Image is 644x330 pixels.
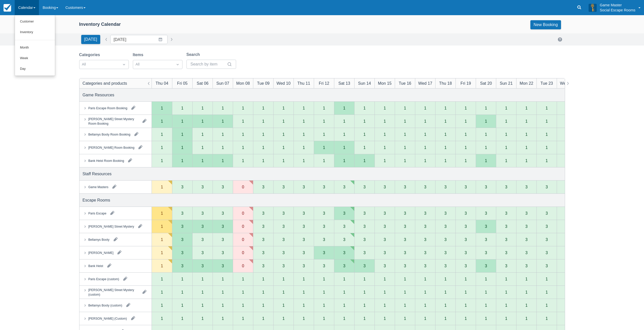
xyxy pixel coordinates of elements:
[15,64,55,74] a: Day
[303,237,305,241] div: 3
[242,119,244,123] div: 1
[485,224,487,228] div: 3
[444,159,447,163] div: 1
[88,224,134,229] div: [PERSON_NAME] Street Mystery
[262,159,264,163] div: 1
[525,159,528,163] div: 1
[424,264,426,268] div: 3
[262,264,264,268] div: 3
[444,264,447,268] div: 3
[303,224,305,228] div: 3
[201,211,204,215] div: 3
[363,119,366,123] div: 1
[525,119,528,123] div: 1
[600,8,635,13] p: Social Escape Rooms
[175,62,180,67] span: Dropdown icon
[88,185,108,189] div: Game Masters
[418,80,432,86] div: Wed 17
[79,52,102,58] label: Categories
[181,237,183,241] div: 3
[465,185,467,189] div: 3
[88,117,138,126] div: [PERSON_NAME] Street Mystery Room Booking
[444,277,447,281] div: 1
[303,251,305,255] div: 3
[262,106,264,110] div: 1
[444,237,447,241] div: 3
[525,277,528,281] div: 1
[282,132,285,136] div: 1
[384,185,386,189] div: 3
[404,185,406,189] div: 3
[485,264,487,268] div: 3
[282,277,285,281] div: 1
[303,185,305,189] div: 3
[465,145,467,149] div: 1
[15,27,55,38] a: Inventory
[216,80,229,86] div: Sun 07
[343,251,345,255] div: 3
[161,237,163,241] div: 1
[384,224,386,228] div: 3
[424,132,426,136] div: 1
[15,15,55,76] ul: Calendar
[88,237,109,242] div: Bellamys Booty
[363,159,366,163] div: 1
[262,132,264,136] div: 1
[181,211,183,215] div: 3
[404,211,406,215] div: 3
[424,224,426,228] div: 3
[525,211,528,215] div: 3
[282,264,285,268] div: 3
[444,119,447,123] div: 1
[546,159,548,163] div: 1
[181,159,183,163] div: 1
[303,277,305,281] div: 1
[485,119,487,123] div: 1
[276,80,290,86] div: Wed 10
[161,132,163,136] div: 1
[242,277,244,281] div: 1
[485,277,487,281] div: 1
[242,106,244,110] div: 1
[343,132,345,136] div: 1
[384,132,386,136] div: 1
[282,251,285,255] div: 3
[525,132,528,136] div: 1
[222,251,224,255] div: 3
[363,185,366,189] div: 3
[201,145,204,149] div: 1
[505,211,507,215] div: 3
[485,145,487,149] div: 1
[404,145,406,149] div: 1
[439,80,452,86] div: Thu 18
[404,224,406,228] div: 3
[384,119,386,123] div: 1
[242,237,244,241] div: 0
[110,35,168,44] input: Date
[161,277,163,281] div: 1
[546,211,548,215] div: 3
[384,237,386,241] div: 3
[262,224,264,228] div: 3
[4,4,11,12] img: checkfront-main-nav-mini-logo.png
[323,119,325,123] div: 1
[15,16,55,27] a: Customer
[262,277,264,281] div: 1
[378,80,391,86] div: Mon 15
[222,159,224,163] div: 1
[546,119,548,123] div: 1
[404,237,406,241] div: 3
[155,80,168,86] div: Thu 04
[384,145,386,149] div: 1
[201,264,204,268] div: 3
[201,277,204,281] div: 1
[201,237,204,241] div: 3
[525,106,528,110] div: 1
[505,237,507,241] div: 3
[424,106,426,110] div: 1
[201,119,204,123] div: 1
[500,80,512,86] div: Sun 21
[424,145,426,149] div: 1
[525,264,528,268] div: 3
[181,145,183,149] div: 1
